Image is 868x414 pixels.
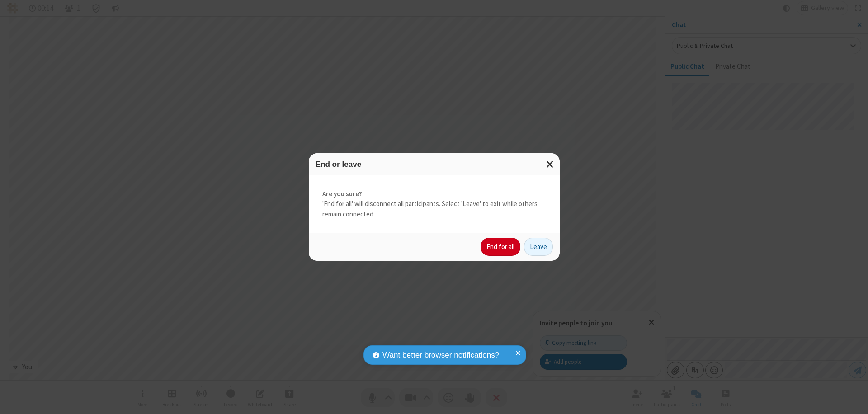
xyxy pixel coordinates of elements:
button: Close modal [541,153,560,175]
span: Want better browser notifications? [382,349,499,361]
button: End for all [481,238,520,256]
h3: End or leave [316,160,553,169]
button: Leave [524,238,553,256]
strong: Are you sure? [322,189,546,199]
div: 'End for all' will disconnect all participants. Select 'Leave' to exit while others remain connec... [309,175,560,233]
